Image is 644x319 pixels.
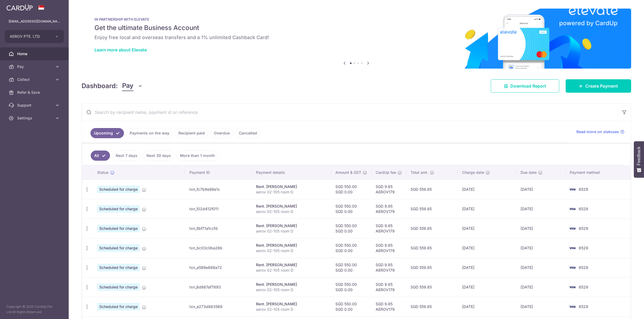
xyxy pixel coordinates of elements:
[175,128,208,138] a: Recipient paid
[579,304,588,309] span: 6529
[235,128,261,138] a: Cancelled
[406,219,458,238] td: SGD 559.85
[458,258,516,277] td: [DATE]
[576,129,619,134] span: Read more on statuses
[82,9,631,69] img: Renovation banner
[579,187,588,192] span: 6529
[185,297,252,316] td: txn_e273d863569
[371,277,406,297] td: SGD 9.85 AEROV179
[185,277,252,297] td: txn_6d867af7893
[185,179,252,199] td: txn_fc7b9e98e1c
[566,79,631,93] a: Create Payment
[458,277,516,297] td: [DATE]
[210,128,233,138] a: Overdue
[256,189,327,195] p: aerov 02-105 room D
[185,166,252,179] th: Payment ID
[406,238,458,258] td: SGD 559.85
[491,79,559,93] a: Download Report
[371,238,406,258] td: SGD 9.85 AEROV179
[516,238,565,258] td: [DATE]
[576,129,624,134] a: Read more on statuses
[94,47,147,52] a: Learn more about Elevate
[579,226,588,231] span: 6529
[335,170,361,175] span: Amount & GST
[97,264,140,271] span: Scheduled for charge
[256,184,327,189] div: Rent. [PERSON_NAME]
[97,283,140,291] span: Scheduled for charge
[585,83,618,89] span: Create Payment
[406,199,458,219] td: SGD 559.85
[516,297,565,316] td: [DATE]
[256,243,327,248] div: Rent. [PERSON_NAME]
[458,199,516,219] td: [DATE]
[10,34,49,39] span: AEROV PTE. LTD.
[567,206,578,212] img: Bank Card
[510,83,546,89] span: Download Report
[94,17,618,21] p: IN PARTNERSHIP WITH ELEVATE
[331,199,371,219] td: SGD 550.00 SGD 0.00
[411,170,428,175] span: Total amt.
[458,219,516,238] td: [DATE]
[97,303,140,310] span: Scheduled for charge
[256,228,327,234] p: aerov 02-105 room D
[458,179,516,199] td: [DATE]
[331,179,371,199] td: SGD 550.00 SGD 0.00
[579,246,588,250] span: 6529
[185,219,252,238] td: txn_5bf71a1ccfd
[567,186,578,193] img: Bank Card
[91,151,110,161] a: All
[567,245,578,251] img: Bank Card
[256,268,327,273] p: aerov 02-105 room D
[567,264,578,271] img: Bank Card
[97,186,140,193] span: Scheduled for charge
[516,277,565,297] td: [DATE]
[82,104,618,121] input: Search by recipient name, payment id or reference
[97,225,140,232] span: Scheduled for charge
[97,244,140,252] span: Scheduled for charge
[97,170,109,175] span: Status
[331,297,371,316] td: SGD 550.00 SGD 0.00
[521,170,537,175] span: Due date
[371,179,406,199] td: SGD 9.85 AEROV179
[462,170,484,175] span: Charge date
[331,277,371,297] td: SGD 550.00 SGD 0.00
[331,258,371,277] td: SGD 550.00 SGD 0.00
[634,141,644,178] button: Feedback - Show survey
[371,258,406,277] td: SGD 9.85 AEROV179
[17,51,53,57] span: Home
[17,77,53,82] span: Collect
[579,207,588,211] span: 6529
[17,115,53,121] span: Settings
[516,219,565,238] td: [DATE]
[406,179,458,199] td: SGD 559.85
[406,277,458,297] td: SGD 559.85
[17,103,53,108] span: Support
[256,223,327,228] div: Rent. [PERSON_NAME]
[90,128,124,138] a: Upcoming
[371,219,406,238] td: SGD 9.85 AEROV179
[371,297,406,316] td: SGD 9.85 AEROV179
[185,199,252,219] td: txn_102d412f011
[376,170,396,175] span: CardUp fee
[579,265,588,270] span: 6529
[516,258,565,277] td: [DATE]
[256,204,327,209] div: Rent. [PERSON_NAME]
[185,258,252,277] td: txn_a589e888a72
[458,297,516,316] td: [DATE]
[331,219,371,238] td: SGD 550.00 SGD 0.00
[112,151,141,161] a: Next 7 days
[122,81,133,91] span: Pay
[256,209,327,214] p: aerov 02-105 room D
[256,282,327,287] div: Rent. [PERSON_NAME]
[5,30,64,43] button: AEROV PTE. LTD.
[567,303,578,310] img: Bank Card
[252,166,331,179] th: Payment details
[458,238,516,258] td: [DATE]
[256,307,327,312] p: aerov 02-105 room D
[567,284,578,290] img: Bank Card
[126,128,173,138] a: Payments on the way
[177,151,218,161] a: More than 1 month
[17,90,53,95] span: Refer & Save
[122,81,143,91] button: Pay
[185,238,252,258] td: txn_bc03c0ba26b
